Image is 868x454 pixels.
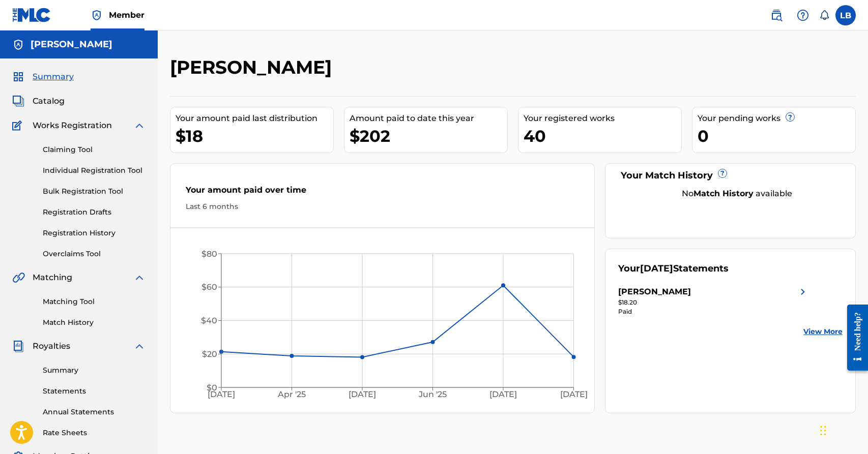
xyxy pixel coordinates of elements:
[819,10,829,20] div: Notifications
[618,286,691,298] div: [PERSON_NAME]
[698,112,855,125] div: Your pending works
[43,386,146,397] a: Statements
[524,125,681,147] div: 40
[33,119,112,132] span: Works Registration
[817,405,868,454] iframe: Chat Widget
[12,39,24,51] img: Accounts
[43,165,146,176] a: Individual Registration Tool
[277,390,306,400] tspan: Apr '25
[109,9,144,21] span: Member
[797,9,809,21] img: help
[560,390,588,400] tspan: [DATE]
[350,112,507,125] div: Amount paid to date this year
[12,8,51,22] img: MLC Logo
[133,119,146,132] img: expand
[618,307,809,316] div: Paid
[33,271,72,284] span: Matching
[786,113,794,121] span: ?
[524,112,681,125] div: Your registered works
[12,271,25,284] img: Matching
[618,169,843,183] div: Your Match History
[43,186,146,197] a: Bulk Registration Tool
[43,296,146,307] a: Matching Tool
[349,390,376,400] tspan: [DATE]
[33,71,74,83] span: Summary
[208,390,235,400] tspan: [DATE]
[766,5,787,25] a: Public Search
[640,263,673,274] span: [DATE]
[12,95,65,107] a: CatalogCatalog
[91,9,103,21] img: Top Rightsholder
[201,316,217,325] tspan: $40
[618,286,809,316] a: [PERSON_NAME]right chevron icon$18.20Paid
[43,428,146,438] a: Rate Sheets
[693,189,754,198] strong: Match History
[43,249,146,259] a: Overclaims Tool
[12,340,24,352] img: Royalties
[43,365,146,376] a: Summary
[489,390,517,400] tspan: [DATE]
[43,228,146,238] a: Registration History
[43,407,146,417] a: Annual Statements
[133,340,146,352] img: expand
[12,71,74,83] a: SummarySummary
[43,144,146,155] a: Claiming Tool
[176,125,333,147] div: $18
[201,249,217,259] tspan: $80
[176,112,333,125] div: Your amount paid last distribution
[33,95,65,107] span: Catalog
[840,296,868,380] iframe: Resource Center
[793,5,813,25] div: Help
[207,383,217,392] tspan: $0
[12,71,24,83] img: Summary
[631,188,843,200] div: No available
[820,415,826,446] div: Drag
[797,286,809,298] img: right chevron icon
[12,119,25,132] img: Works Registration
[170,56,337,79] h2: [PERSON_NAME]
[12,95,24,107] img: Catalog
[418,390,447,400] tspan: Jun '25
[31,39,112,50] h5: LUIS BERRIOS
[618,298,809,307] div: $18.20
[201,282,217,292] tspan: $60
[835,5,856,25] div: User Menu
[698,125,855,147] div: 0
[186,184,579,201] div: Your amount paid over time
[618,262,729,276] div: Your Statements
[43,207,146,218] a: Registration Drafts
[133,271,146,284] img: expand
[186,201,579,212] div: Last 6 months
[33,340,70,352] span: Royalties
[770,9,783,21] img: search
[803,326,843,337] a: View More
[718,169,727,177] span: ?
[43,317,146,328] a: Match History
[350,125,507,147] div: $202
[202,349,217,359] tspan: $20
